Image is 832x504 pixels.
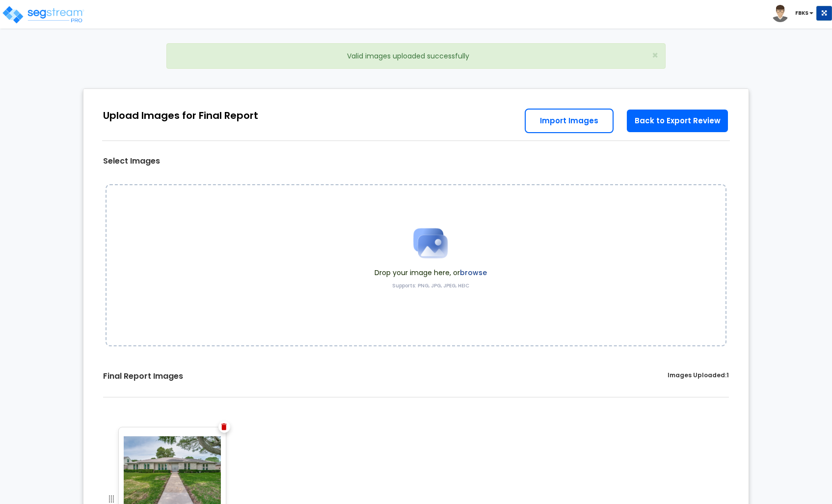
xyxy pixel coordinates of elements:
[103,156,160,167] label: Select Images
[392,282,469,289] label: Supports: PNG, JPG, JPEG, HEIC
[668,371,729,382] label: Images Uploaded:
[772,5,789,22] img: avatar.png
[406,219,455,268] img: Upload Icon
[347,51,469,61] span: Valid images uploaded successfully
[375,268,487,278] span: Drop your image here, or
[726,371,729,379] span: 1
[795,9,808,17] b: FBKS
[103,109,258,123] div: Upload Images for Final Report
[626,109,729,133] a: Back to Export Review
[652,48,658,62] span: ×
[1,5,85,25] img: logo_pro_r.png
[652,50,658,60] button: Close
[103,371,183,382] label: Final Report Images
[525,109,614,133] a: Import Images
[221,423,227,430] img: Trash Icon
[460,268,487,278] label: browse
